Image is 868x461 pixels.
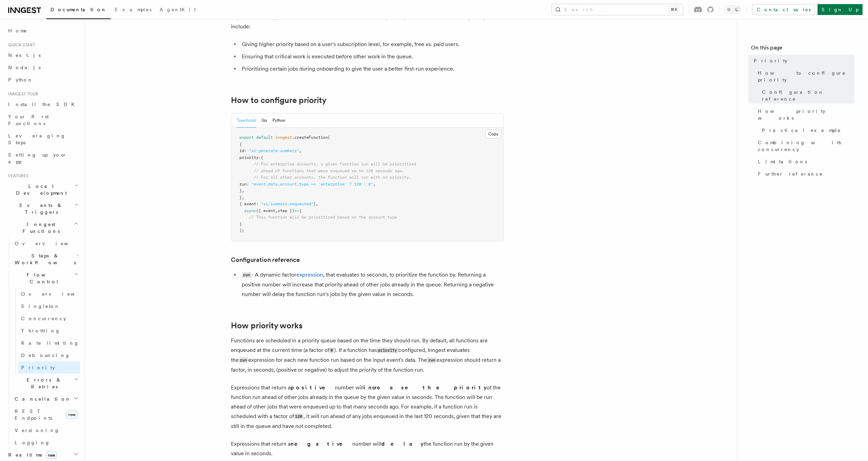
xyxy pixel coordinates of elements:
[18,361,80,374] a: Priority
[231,95,326,105] a: How to configure priority
[15,440,50,445] span: Logging
[294,208,299,213] span: =>
[329,347,334,353] code: 0
[18,300,80,312] a: Singleton
[12,396,71,402] span: Cancellation
[762,127,841,134] span: Practical example
[758,170,823,177] span: Further reference
[12,436,80,449] a: Logging
[261,155,263,160] span: {
[5,202,74,215] span: Events & Triggers
[66,411,77,419] span: new
[254,162,416,166] span: // For enterprise accounts, a given function run will be prioritized
[46,451,57,459] span: new
[240,270,504,299] li: - A dynamic factor , that evaluates to seconds, to prioritize the function by. Returning a positi...
[46,2,111,19] a: Documentation
[15,408,52,421] span: REST Endpoints
[156,2,200,18] a: AgentKit
[313,202,316,206] span: }
[381,441,424,447] strong: delay
[8,133,66,145] span: Leveraging Steps
[256,208,275,213] span: ({ event
[239,222,242,226] span: }
[12,252,76,266] span: Steps & Workflows
[5,183,74,196] span: Local Development
[115,7,151,12] span: Examples
[8,102,79,107] span: Install the SDK
[755,155,854,168] a: Limitations
[669,6,679,13] kbd: ⌘K
[552,4,683,15] button: Search...⌘K
[291,384,335,391] strong: positive
[8,152,67,164] span: Setting up your app
[818,4,863,15] a: Sign Up
[755,105,854,124] a: How priority works
[5,221,74,235] span: Inngest Functions
[18,337,80,349] a: Rate limiting
[231,255,300,265] a: Configuration reference
[18,312,80,325] a: Concurrency
[8,77,33,83] span: Python
[5,449,80,461] button: Realtimenew
[18,325,80,337] a: Throttling
[21,365,55,370] span: Priority
[5,180,80,199] button: Local Development
[759,86,854,105] a: Configuration reference
[752,4,815,15] a: Contact sales
[18,349,80,361] a: Debouncing
[725,5,741,14] button: Toggle dark mode
[5,61,80,74] a: Node.js
[240,52,504,61] li: Ensuring that critical work is executed before other work in the queue.
[8,114,49,126] span: Your first Functions
[5,149,80,168] a: Setting up your app
[21,303,60,309] span: Singleton
[5,98,80,110] a: Install the SDK
[758,158,807,165] span: Limitations
[254,175,411,180] span: // For all other accounts, the function will run with no priority.
[256,202,259,206] span: :
[299,148,301,153] span: ,
[5,91,38,97] span: Inngest tour
[239,357,248,363] code: run
[18,288,80,300] a: Overview
[5,218,80,237] button: Inngest Functions
[239,228,244,233] span: );
[373,182,376,187] span: ,
[12,250,80,269] button: Steps & Workflows
[275,208,278,213] span: ,
[5,42,35,48] span: Quick start
[261,202,313,206] span: "ai/summary.requested"
[244,208,256,213] span: async
[5,49,80,61] a: Next.js
[751,55,854,67] a: Priority
[12,288,80,374] div: Flow Control
[111,2,156,18] a: Examples
[231,383,504,431] p: Expressions that return a number will of the function run ahead of other jobs already in the queu...
[21,291,91,297] span: Overview
[249,148,299,153] span: "ai-generate-summary"
[292,135,328,140] span: .createFunction
[12,393,80,405] button: Cancellation
[294,414,304,419] code: 120
[12,237,80,250] a: Overview
[239,142,242,147] span: {
[12,271,74,285] span: Flow Control
[251,182,373,187] span: "event.data.account_type == 'enterprise' ? 120 : 0"
[273,114,285,128] button: Python
[21,316,66,321] span: Concurrency
[291,441,352,447] strong: negative
[231,321,303,330] a: How priority works
[254,168,404,173] span: // ahead of functions that were enqueued up to 120 seconds ago.
[754,57,788,64] span: Priority
[5,173,28,179] span: Features
[15,241,85,246] span: Overview
[50,7,107,12] span: Documentation
[242,272,251,278] code: run
[275,135,292,140] span: inngest
[8,65,41,70] span: Node.js
[5,25,80,37] a: Home
[240,40,504,49] li: Giving higher priority based on a user's subscription level, for example, free vs. paid users.
[239,195,242,200] span: }
[160,7,196,12] span: AgentKit
[5,74,80,86] a: Python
